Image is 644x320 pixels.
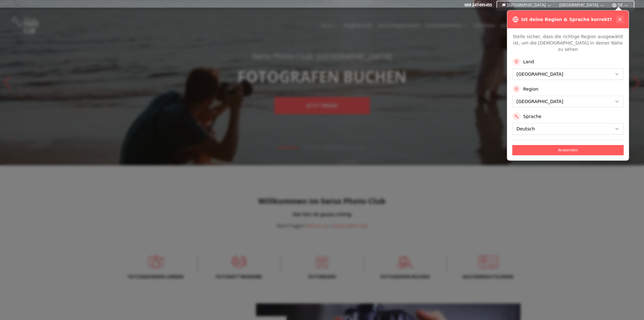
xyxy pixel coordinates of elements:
label: Land [523,59,534,65]
p: Stelle sicher, dass die richtige Region ausgewählt ist, um die [DEMOGRAPHIC_DATA] in deiner Nähe ... [512,33,624,52]
button: [GEOGRAPHIC_DATA] [557,1,607,9]
a: 069 247495455 [464,3,492,8]
h3: Ist deine Region & Sprache korrekt? [521,16,612,23]
label: Region [523,86,538,92]
button: [GEOGRAPHIC_DATA] [500,1,555,9]
button: Anwenden [512,145,624,155]
button: DE [609,1,631,9]
label: Sprache [523,113,541,120]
